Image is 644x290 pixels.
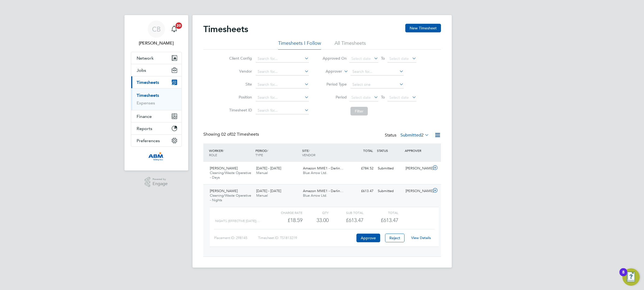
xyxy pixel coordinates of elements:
label: Period Type [322,82,347,87]
div: Placement ID: 298145 [214,234,258,242]
div: Submitted [376,164,404,173]
button: Network [131,52,181,64]
span: 02 of [221,132,231,137]
span: Craig Bennett [131,40,182,46]
span: Cleaning/Waste Operative - Days [210,170,251,180]
div: Sub Total [329,209,363,216]
label: Period [322,95,347,100]
h2: Timesheets [203,24,248,35]
div: 33.00 [302,216,329,225]
button: New Timesheet [405,24,441,32]
label: Approved On [322,56,347,61]
li: Timesheets I Follow [278,40,321,50]
a: 20 [169,21,180,38]
button: Approve [356,234,380,242]
button: Finance [131,110,181,122]
div: £613.47 [329,216,363,225]
span: Jobs [137,68,146,73]
span: 02 Timesheets [221,132,259,137]
input: Search for... [256,107,309,114]
span: Manual [256,170,268,175]
span: Select date [389,95,409,100]
span: Nights (Effective [DATE])… [215,219,260,223]
span: 20 [176,22,182,29]
label: Approver [318,69,342,74]
div: PERIOD [254,146,301,160]
div: QTY [302,209,329,216]
span: [PERSON_NAME] [210,166,238,170]
span: VENDOR [302,153,315,157]
input: Search for... [256,68,309,76]
div: WORKER [208,146,254,160]
div: Timesheets [131,88,181,110]
a: Go to home page [131,152,182,161]
li: All Timesheets [335,40,366,50]
span: Select date [351,95,371,100]
span: Network [137,56,154,61]
input: Search for... [256,81,309,88]
label: Vendor [228,69,252,74]
a: CB[PERSON_NAME] [131,21,182,46]
button: Timesheets [131,76,181,88]
span: Finance [137,114,152,119]
div: Total [363,209,398,216]
div: 8 [622,272,625,279]
div: Charge rate [267,209,302,216]
span: Blue Arrow Ltd. [303,170,327,175]
span: TOTAL [363,148,373,153]
label: Timesheet ID [228,108,252,112]
label: Site [228,82,252,87]
button: Jobs [131,64,181,76]
span: £613.47 [381,217,398,223]
div: [PERSON_NAME] [403,164,431,173]
span: ROLE [209,153,217,157]
input: Search for... [256,55,309,63]
span: [DATE] - [DATE] [256,189,281,193]
span: To [379,94,386,101]
span: Blue Arrow Ltd. [303,193,327,198]
button: Filter [350,107,368,115]
div: Submitted [376,187,404,196]
div: [PERSON_NAME] [403,187,431,196]
button: Reports [131,122,181,134]
button: Open Resource Center, 8 new notifications [622,268,640,286]
span: / [309,148,310,153]
div: SITE [301,146,348,160]
span: Amazon MME1 - Darlin… [303,166,343,170]
span: TYPE [255,153,263,157]
span: Amazon MME1 - Darlin… [303,189,343,193]
div: £613.47 [348,187,376,196]
nav: Main navigation [124,15,188,170]
span: [DATE] - [DATE] [256,166,281,170]
img: abm1-logo-retina.png [148,152,164,161]
div: £18.59 [267,216,302,225]
span: Cleaning/Waste Operative - Nights [210,193,251,202]
div: STATUS [376,146,404,155]
span: Preferences [137,138,160,143]
div: Status [385,132,430,139]
a: Timesheets [137,93,159,98]
div: £784.52 [348,164,376,173]
span: / [267,148,268,153]
input: Search for... [256,94,309,101]
span: 2 [421,132,424,138]
a: View Details [411,236,431,240]
span: Manual [256,193,268,198]
span: Engage [153,182,168,186]
span: CB [152,26,161,33]
span: Powered by [153,177,168,182]
div: Showing [203,132,260,137]
div: Timesheet ID: TS1813219 [258,234,355,242]
span: [PERSON_NAME] [210,189,238,193]
label: Submitted [400,132,429,138]
span: Reports [137,126,152,131]
input: Search for... [350,68,404,76]
input: Select one [350,81,404,88]
span: / [223,148,224,153]
button: Reject [385,234,404,242]
a: Powered byEngage [145,177,168,187]
span: Select date [389,56,409,61]
span: Select date [351,56,371,61]
span: To [379,55,386,62]
span: Timesheets [137,80,159,85]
